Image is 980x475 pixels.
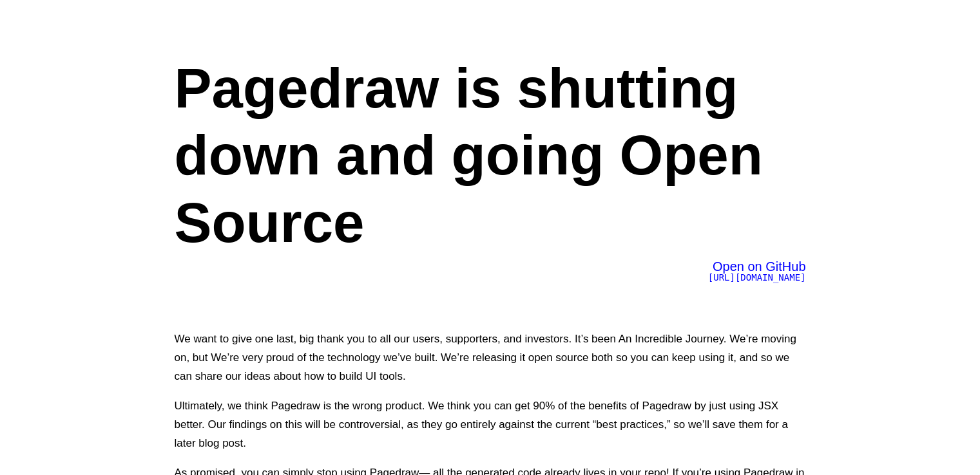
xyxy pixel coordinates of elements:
[713,259,806,274] span: Open on GitHub
[175,55,806,256] h1: Pagedraw is shutting down and going Open Source
[708,272,806,283] span: [URL][DOMAIN_NAME]
[175,396,806,452] p: Ultimately, we think Pagedraw is the wrong product. We think you can get 90% of the benefits of P...
[708,262,806,283] a: Open on GitHub[URL][DOMAIN_NAME]
[175,330,806,386] p: We want to give one last, big thank you to all our users, supporters, and investors. It’s been An...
